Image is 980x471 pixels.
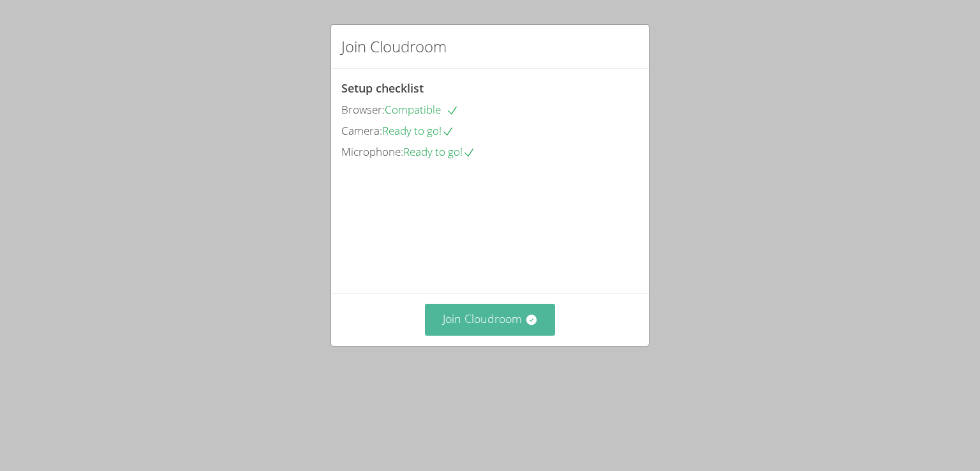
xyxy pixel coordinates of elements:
span: Camera: [341,123,382,138]
span: Ready to go! [403,144,475,159]
span: Compatible [385,102,459,117]
span: Microphone: [341,144,403,159]
button: Join Cloudroom [425,304,556,335]
span: Browser: [341,102,385,117]
h2: Join Cloudroom [341,35,447,58]
span: Ready to go! [382,123,454,138]
span: Setup checklist [341,80,424,96]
